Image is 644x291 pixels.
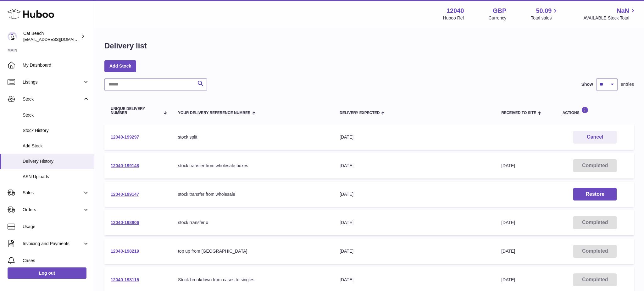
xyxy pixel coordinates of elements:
[23,30,80,42] div: Cat Beech
[23,174,89,180] span: ASN Uploads
[23,158,89,164] span: Delivery History
[178,277,327,283] div: Stock breakdown from cases to singles
[23,143,89,149] span: Add Stock
[178,134,327,140] div: stock split
[340,163,489,169] div: [DATE]
[340,111,380,115] span: Delivery Expected
[583,7,636,21] a: NaN AVAILABLE Stock Total
[104,60,136,72] a: Add Stock
[340,248,489,254] div: [DATE]
[178,191,327,197] div: stock transfer from wholesale
[111,107,160,115] span: Unique Delivery Number
[583,15,636,21] span: AVAILABLE Stock Total
[23,62,89,68] span: My Dashboard
[447,7,464,15] strong: 12040
[489,15,507,21] div: Currency
[501,220,515,225] span: [DATE]
[111,277,139,282] a: 12040-198115
[581,81,593,87] label: Show
[501,163,515,168] span: [DATE]
[111,135,139,140] a: 12040-199297
[23,37,92,42] span: [EMAIL_ADDRESS][DOMAIN_NAME]
[340,134,489,140] div: [DATE]
[23,241,83,247] span: Invoicing and Payments
[563,107,628,115] div: Actions
[531,15,559,21] span: Total sales
[340,220,489,226] div: [DATE]
[443,15,464,21] div: Huboo Ref
[340,191,489,197] div: [DATE]
[23,224,89,230] span: Usage
[621,81,634,87] span: entries
[8,267,86,279] a: Log out
[8,32,17,41] img: internalAdmin-12040@internal.huboo.com
[501,249,515,254] span: [DATE]
[111,163,139,168] a: 12040-199148
[23,258,89,264] span: Cases
[111,249,139,254] a: 12040-198219
[111,220,139,225] a: 12040-198906
[501,111,536,115] span: Received to Site
[23,207,83,213] span: Orders
[178,220,327,226] div: stock rransfer x
[104,41,147,51] h1: Delivery list
[111,192,139,197] a: 12040-199147
[23,190,83,196] span: Sales
[23,112,89,118] span: Stock
[573,188,617,201] button: Restore
[340,277,489,283] div: [DATE]
[23,96,83,102] span: Stock
[178,163,327,169] div: stock transfer from wholesale boxes
[531,7,559,21] a: 50.09 Total sales
[617,7,629,15] span: NaN
[23,79,83,85] span: Listings
[493,7,506,15] strong: GBP
[536,7,552,15] span: 50.09
[178,111,251,115] span: Your Delivery Reference Number
[178,248,327,254] div: top up from [GEOGRAPHIC_DATA]
[573,131,617,144] button: Cancel
[501,277,515,282] span: [DATE]
[23,128,89,134] span: Stock History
